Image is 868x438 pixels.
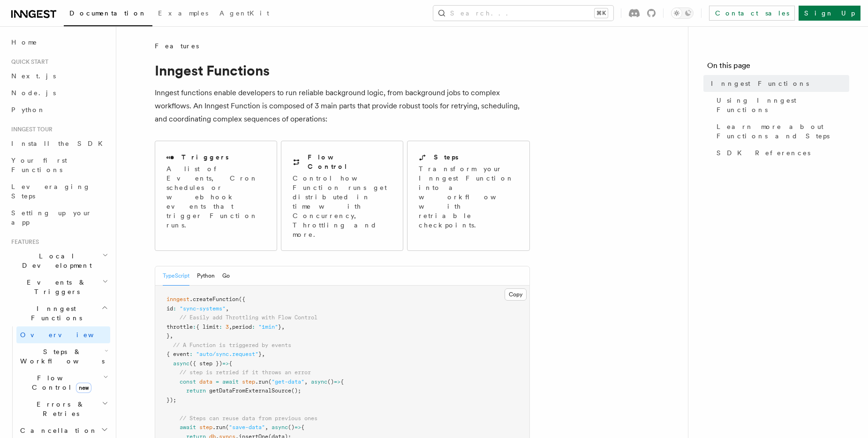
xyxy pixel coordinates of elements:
span: async [173,360,189,367]
span: () [327,378,334,385]
span: Leveraging Steps [11,183,91,200]
span: Using Inngest Functions [717,96,849,114]
a: Flow ControlControl how Function runs get distributed in time with Concurrency, Throttling and more. [281,141,403,251]
span: }); [166,397,176,403]
span: .createFunction [189,296,239,302]
span: inngest [166,296,189,302]
a: Next.js [8,68,110,84]
span: (); [291,387,301,394]
span: ({ [239,296,245,302]
span: Overview [20,331,117,339]
span: => [334,378,340,385]
span: async [272,424,288,430]
span: period [232,324,252,330]
a: SDK References [713,144,849,161]
span: id [166,305,173,312]
span: , [226,305,229,312]
span: data [199,378,212,385]
a: Examples [152,3,214,25]
span: Next.js [11,72,56,80]
span: { limit [196,324,219,330]
a: Documentation [64,3,152,26]
span: return [186,387,206,394]
span: : [193,324,196,330]
button: Steps & Workflows [16,343,110,370]
span: Learn more about Functions and Steps [717,122,849,141]
p: Control how Function runs get distributed in time with Concurrency, Throttling and more. [293,174,392,239]
span: { [301,424,304,430]
span: // Easily add Throttling with Flow Control [180,314,317,321]
span: , [304,378,308,385]
span: => [294,424,301,430]
span: = [216,378,219,385]
span: , [229,324,232,330]
span: // A Function is triggered by events [173,342,291,348]
a: Learn more about Functions and Steps [713,118,849,144]
span: Features [155,41,199,51]
button: TypeScript [163,266,189,286]
button: Python [197,266,215,286]
span: AgentKit [219,9,269,17]
button: Go [222,266,230,286]
span: SDK References [717,148,810,158]
button: Events & Triggers [8,274,110,300]
span: Flow Control [16,373,103,392]
span: "auto/sync.request" [196,351,258,357]
span: .run [255,378,268,385]
span: } [278,324,281,330]
span: "sync-systems" [180,305,226,312]
a: Contact sales [709,6,795,21]
span: Python [11,106,45,113]
span: 3 [226,324,229,330]
button: Toggle dark mode [671,8,694,19]
span: // Steps can reuse data from previous ones [180,415,317,422]
button: Local Development [8,248,110,274]
span: : [173,305,176,312]
h2: Flow Control [308,152,392,171]
a: Overview [16,326,110,343]
span: ( [226,424,229,430]
a: Node.js [8,84,110,101]
a: Leveraging Steps [8,178,110,204]
span: step [199,424,212,430]
span: , [265,424,268,430]
span: { [229,360,232,367]
span: : [219,324,222,330]
span: { event [166,351,189,357]
span: Inngest tour [8,126,53,133]
span: Quick start [8,58,48,66]
h1: Inngest Functions [155,62,530,79]
kbd: ⌘K [595,8,608,18]
button: Flow Controlnew [16,370,110,396]
button: Search...⌘K [433,6,613,21]
span: , [262,351,265,357]
span: Home [11,38,38,47]
span: "save-data" [229,424,265,430]
span: new [76,383,91,393]
span: await [180,424,196,430]
p: Transform your Inngest Function into a workflow with retriable checkpoints. [419,164,519,230]
span: // step is retried if it throws an error [180,369,311,376]
span: Errors & Retries [16,400,102,418]
span: () [288,424,294,430]
span: , [281,324,285,330]
span: Install the SDK [11,140,108,147]
span: Steps & Workflows [16,347,105,366]
span: Events & Triggers [8,278,102,296]
span: : [252,324,255,330]
a: Your first Functions [8,152,110,178]
a: Python [8,101,110,118]
span: await [222,378,239,385]
span: step [242,378,255,385]
span: ({ step }) [189,360,222,367]
h2: Steps [434,152,459,162]
a: Sign Up [799,6,860,21]
span: "1min" [258,324,278,330]
span: Setting up your app [11,209,92,226]
p: A list of Events, Cron schedules or webhook events that trigger Function runs. [166,164,265,230]
span: Local Development [8,251,102,270]
span: Documentation [69,9,147,17]
span: throttle [166,324,193,330]
a: Install the SDK [8,135,110,152]
span: Your first Functions [11,157,67,174]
